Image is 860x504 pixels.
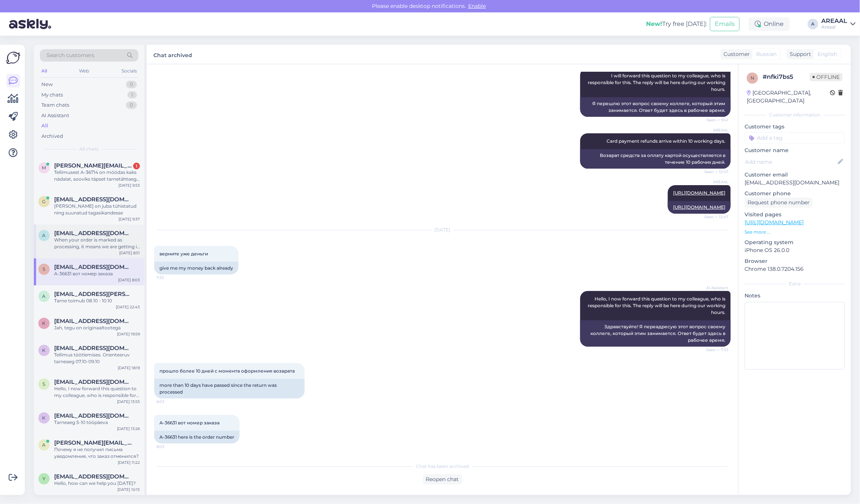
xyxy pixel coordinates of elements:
[54,264,132,270] span: sashababiy797@gmail.com
[156,399,185,404] span: 8:03
[580,320,731,347] div: Здравствуйте! Я переадресую этот вопрос своему коллеге, который этим занимается. Ответ будет здес...
[47,51,94,59] span: Search customers
[126,81,137,88] div: 0
[423,474,462,484] div: Reopen chat
[159,368,295,374] span: прошло более 10 дней с момента оформления возврата
[710,17,740,31] button: Emails
[588,296,727,315] span: Hello, I now forward this question to my colleague, who is responsible for this. The reply will b...
[42,320,46,326] span: K
[700,179,728,185] span: AREAAL
[749,17,790,31] div: Online
[54,385,140,399] div: Hello, I now forward this question to my colleague, who is responsible for this. The reply will b...
[116,304,140,310] div: [DATE] 22:43
[54,318,132,324] span: Kirkekobi@gmail.com
[41,101,69,109] div: Team chats
[745,171,845,179] p: Customer email
[54,324,140,331] div: Jah, tegu on originaaltootega
[745,198,813,208] div: Request phone number
[745,211,845,219] p: Visited pages
[41,122,48,130] div: All
[756,50,777,58] span: Russian
[78,66,91,76] div: Web
[43,266,46,272] span: s
[133,163,140,169] div: 1
[54,345,132,352] span: kaismartin1@gmail.com
[54,419,140,426] div: Tarneaeg 5-10 tööpäeva
[607,138,725,144] span: Card payment refunds arrive within 10 working days.
[42,293,46,299] span: a
[700,127,728,133] span: AREAAL
[156,444,185,450] span: 8:03
[54,230,132,237] span: arseni.holostov@gmail.com
[41,81,53,88] div: New
[117,487,140,492] div: [DATE] 10:15
[745,219,804,226] a: [URL][DOMAIN_NAME]
[42,476,46,481] span: y
[673,204,725,210] a: [URL][DOMAIN_NAME]
[646,20,662,27] b: New!
[54,237,140,250] div: When your order is marked as processing, it means we are getting it ready for shipment. This incl...
[120,66,138,76] div: Socials
[745,265,845,273] p: Chrome 138.0.7204.156
[745,158,836,166] input: Add name
[821,24,847,30] div: Areaal
[118,460,140,465] div: [DATE] 11:22
[159,420,220,426] span: A-36631 вот номер заказа
[745,146,845,154] p: Customer name
[747,89,830,105] div: [GEOGRAPHIC_DATA], [GEOGRAPHIC_DATA]
[54,203,140,216] div: [PERSON_NAME] on juba tühistatud ning suunatud tagasikandesse
[41,133,63,140] div: Archived
[745,281,845,287] div: Extra
[41,91,63,99] div: My chats
[673,190,725,196] a: [URL][DOMAIN_NAME]
[745,257,845,265] p: Browser
[700,169,728,175] span: Seen ✓ 12:47
[700,117,728,123] span: Seen ✓ 9:41
[745,179,845,187] p: [EMAIL_ADDRESS][DOMAIN_NAME]
[588,73,727,92] span: I will forward this question to my colleague, who is responsible for this. The reply will be here...
[821,18,855,30] a: AREAALAreaal
[54,162,132,169] span: martin@arukylapmk.ee
[416,463,469,470] span: Chat has been archived
[787,50,811,58] div: Support
[54,473,132,480] span: ylar.truu@mail.ee
[54,169,140,183] div: Tellimusest A-36714 on möödas kaks nädalat, sooviks täpset tarnetähtaega või raha tagasi.
[54,291,132,297] span: annabel.kallas@gmail.com
[810,73,843,81] span: Offline
[808,19,818,29] div: A
[54,196,132,203] span: gerto.siiner@gmail.com
[745,246,845,254] p: iPhone OS 26.0.0
[117,399,140,404] div: [DATE] 13:55
[745,123,845,131] p: Customer tags
[54,352,140,365] div: Tellimus töötlemises. Orienteeruv tarneaeg 07.10-09.10
[117,331,140,337] div: [DATE] 19:59
[42,415,46,421] span: k
[159,251,208,257] span: верните уже деньги
[54,379,132,385] span: silver.ratnik@outlook.com
[127,91,137,99] div: 1
[763,72,810,81] div: # nfki7bs5
[154,379,305,398] div: more than 10 days have passed since the return was processed
[42,165,46,171] span: m
[745,292,845,300] p: Notes
[80,146,99,152] span: All chats
[156,275,185,281] span: 7:33
[126,101,137,109] div: 0
[42,442,46,448] span: a
[745,132,845,143] input: Add a tag
[580,149,731,169] div: Возврат средств за оплату картой осуществляется в течение 10 рабочих дней.
[818,50,837,58] span: English
[154,226,731,233] div: [DATE]
[42,199,46,204] span: g
[54,270,140,277] div: A-36631 вот номер заказа
[118,277,140,283] div: [DATE] 8:03
[41,112,69,119] div: AI Assistant
[153,49,192,59] label: Chat archived
[154,262,238,275] div: give me my money back already
[466,3,488,9] span: Enable
[745,112,845,118] div: Customer information
[751,75,754,81] span: n
[118,365,140,371] div: [DATE] 18:19
[745,238,845,246] p: Operating system
[646,20,707,29] div: Try free [DATE]:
